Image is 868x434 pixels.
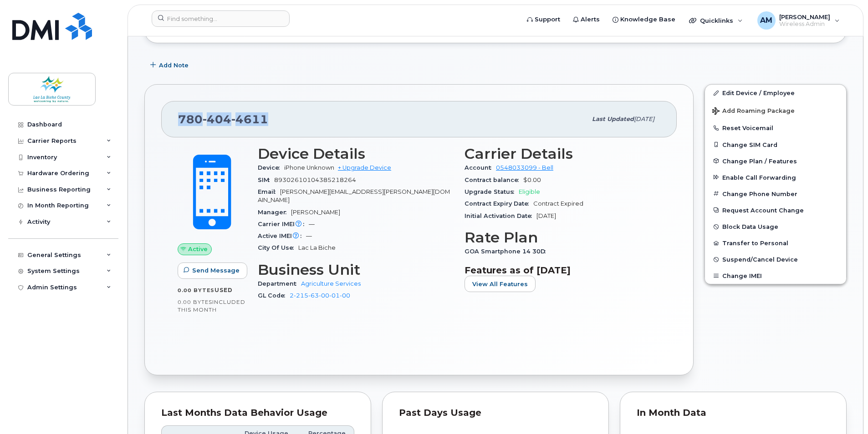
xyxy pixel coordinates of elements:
[258,188,450,203] span: [PERSON_NAME][EMAIL_ADDRESS][PERSON_NAME][DOMAIN_NAME]
[705,218,846,235] button: Block Data Usage
[258,177,274,183] span: SIM
[465,265,660,276] h3: Features as of [DATE]
[606,10,682,29] a: Knowledge Base
[519,188,540,195] span: Eligible
[779,13,830,20] span: [PERSON_NAME]
[178,287,214,293] span: 0.00 Bytes
[465,164,496,171] span: Account
[284,164,334,171] span: iPhone Unknown
[178,299,212,305] span: 0.00 Bytes
[465,188,519,195] span: Upgrade Status
[683,11,749,30] div: Quicklinks
[338,164,391,171] a: + Upgrade Device
[274,177,356,183] span: 89302610104385218264
[722,157,797,164] span: Change Plan / Features
[465,229,660,246] h3: Rate Plan
[705,169,846,186] button: Enable Call Forwarding
[214,287,233,293] span: used
[634,116,654,122] span: [DATE]
[258,188,280,195] span: Email
[399,409,592,418] div: Past Days Usage
[637,409,830,418] div: In Month Data
[705,202,846,218] button: Request Account Change
[760,15,772,26] span: AM
[705,85,846,101] a: Edit Device / Employee
[620,15,675,24] span: Knowledge Base
[161,409,354,418] div: Last Months Data Behavior Usage
[309,221,315,227] span: —
[231,112,268,126] span: 4611
[581,15,600,24] span: Alerts
[521,10,567,29] a: Support
[567,10,606,29] a: Alerts
[592,116,634,122] span: Last updated
[291,209,340,216] span: [PERSON_NAME]
[700,17,733,24] span: Quicklinks
[465,248,550,255] span: GOA Smartphone 14 30D
[722,256,798,263] span: Suspend/Cancel Device
[178,112,268,126] span: 780
[465,177,523,183] span: Contract balance
[301,280,361,287] a: Agriculture Services
[258,280,301,287] span: Department
[258,221,309,227] span: Carrier IMEI
[705,136,846,153] button: Change SIM Card
[705,101,846,120] button: Add Roaming Package
[258,146,454,162] h3: Device Details
[152,10,290,27] input: Find something...
[258,232,306,239] span: Active IMEI
[203,112,231,126] span: 404
[258,244,298,251] span: City Of Use
[465,200,533,207] span: Contract Expiry Date
[258,262,454,278] h3: Business Unit
[705,153,846,169] button: Change Plan / Features
[159,61,189,70] span: Add Note
[705,267,846,284] button: Change IMEI
[705,235,846,251] button: Transfer to Personal
[192,266,240,275] span: Send Message
[188,245,208,253] span: Active
[298,244,336,251] span: Lac La Biche
[306,232,312,239] span: —
[258,164,284,171] span: Device
[536,212,556,219] span: [DATE]
[144,57,196,73] button: Add Note
[705,120,846,136] button: Reset Voicemail
[705,186,846,202] button: Change Phone Number
[779,20,830,28] span: Wireless Admin
[465,146,660,162] h3: Carrier Details
[496,164,553,171] a: 0548033099 - Bell
[523,177,541,183] span: $0.00
[258,209,291,216] span: Manager
[178,262,247,279] button: Send Message
[535,15,560,24] span: Support
[290,292,350,299] a: 2-215-63-00-01-00
[705,251,846,267] button: Suspend/Cancel Device
[722,174,796,181] span: Enable Call Forwarding
[465,212,536,219] span: Initial Activation Date
[533,200,583,207] span: Contract Expired
[712,107,795,116] span: Add Roaming Package
[465,276,536,292] button: View All Features
[258,292,290,299] span: GL Code
[472,280,528,288] span: View All Features
[751,11,846,30] div: Adrian Manalese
